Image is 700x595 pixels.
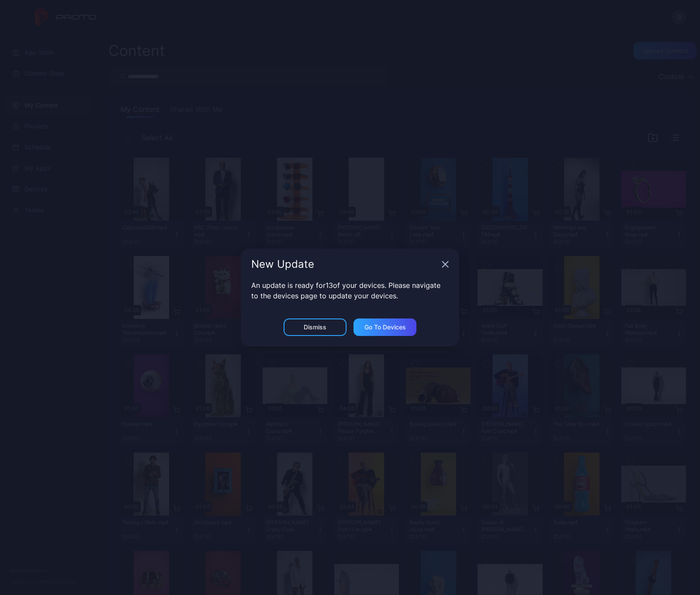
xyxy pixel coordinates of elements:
[364,324,406,331] div: Go to devices
[284,318,347,336] button: Dismiss
[251,280,449,301] p: An update is ready for 13 of your devices. Please navigate to the devices page to update your dev...
[251,259,438,270] div: New Update
[304,324,326,331] div: Dismiss
[353,318,416,336] button: Go to devices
